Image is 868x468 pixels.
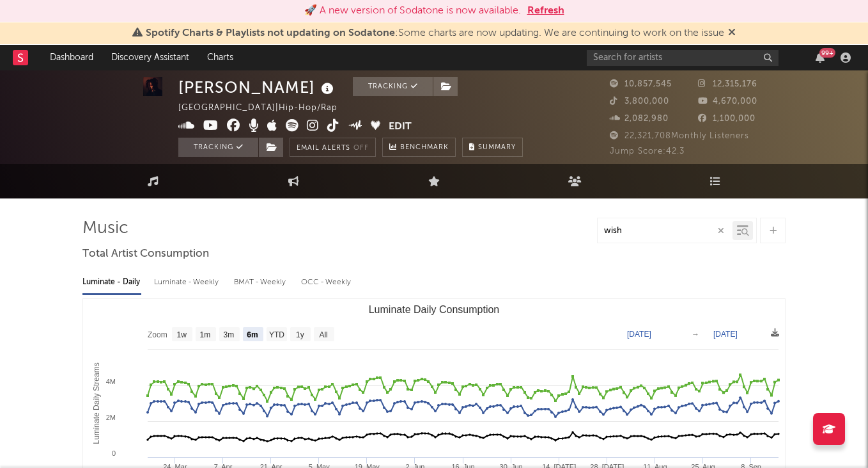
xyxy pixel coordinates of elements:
span: 1,100,000 [698,115,756,123]
button: Edit [389,119,412,135]
text: Luminate Daily Consumption [369,304,500,315]
button: Tracking [178,138,258,157]
span: Benchmark [400,140,449,156]
input: Search for artists [587,50,779,66]
div: [PERSON_NAME] [178,77,337,98]
em: Off [353,145,369,152]
button: Tracking [353,77,433,96]
span: 4,670,000 [698,97,757,106]
a: Charts [198,45,242,70]
div: 🚀 A new version of Sodatone is now available. [304,3,521,19]
div: Luminate - Daily [82,271,141,293]
text: [DATE] [627,330,651,339]
button: Summary [462,138,523,157]
div: OCC - Weekly [301,271,352,293]
button: Refresh [527,3,564,19]
span: Dismiss [728,28,736,38]
div: 99 + [819,48,835,58]
span: 10,857,545 [610,80,672,88]
span: Total Artist Consumption [82,246,209,262]
button: Email AlertsOff [290,138,376,157]
a: Benchmark [382,138,456,157]
text: 2M [106,414,116,421]
span: Spotify Charts & Playlists not updating on Sodatone [146,28,395,38]
a: Discovery Assistant [102,45,198,70]
span: 12,315,176 [698,80,757,88]
text: 4M [106,378,116,385]
span: 22,321,708 Monthly Listeners [610,132,749,140]
text: → [692,330,699,339]
input: Search by song name or URL [598,226,732,236]
text: Zoom [148,330,167,339]
text: [DATE] [713,330,738,339]
div: [GEOGRAPHIC_DATA] | Hip-Hop/Rap [178,101,352,116]
div: Luminate - Weekly [154,271,221,293]
span: : Some charts are now updating. We are continuing to work on the issue [146,28,724,38]
text: YTD [269,330,284,339]
span: 2,082,980 [610,115,669,123]
text: 1m [200,330,211,339]
span: 3,800,000 [610,97,669,106]
text: 6m [247,330,258,339]
a: Dashboard [41,45,102,70]
button: 99+ [816,52,825,63]
text: All [319,330,327,339]
text: 1y [296,330,304,339]
text: 0 [112,449,116,457]
text: 3m [224,330,235,339]
div: BMAT - Weekly [234,271,288,293]
text: 1w [177,330,187,339]
text: Luminate Daily Streams [92,362,101,444]
span: Jump Score: 42.3 [610,147,685,156]
span: Summary [478,144,516,151]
